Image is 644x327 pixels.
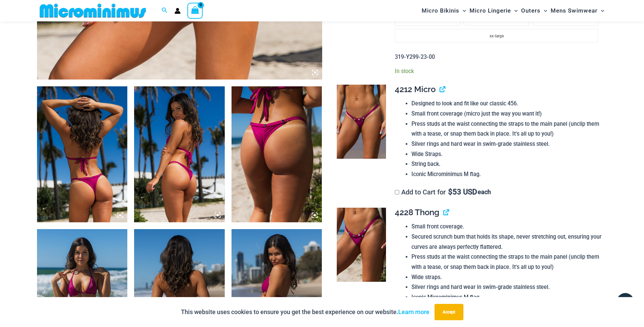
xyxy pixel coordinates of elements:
[181,307,429,317] p: This website uses cookies to ensure you get the best experience on our website.
[470,2,511,19] span: Micro Lingerie
[337,85,386,159] img: Tight Rope Pink 319 4212 Micro
[597,2,604,19] span: Menu Toggle
[435,304,463,320] button: Accept
[411,222,602,232] li: Small front coverage.
[411,139,602,149] li: Silver rings and hard wear in swim-grade stainless steel.
[419,1,607,20] nav: Site Navigation
[395,207,439,217] span: 4228 Thong
[411,109,602,119] li: Small front coverage (micro just the way you want it!)
[492,17,501,22] span: large
[174,8,181,14] a: Account icon link
[37,86,128,222] img: Tight Rope Pink 319 Top 4228 Thong
[411,99,602,109] li: Designed to look and fit like our classic 456.
[468,2,519,19] a: Micro LingerieMenu ToggleMenu Toggle
[549,2,606,19] a: Mens SwimwearMenu ToggleMenu Toggle
[162,6,168,15] a: Search icon link
[411,282,602,292] li: Silver rings and hard wear in swim-grade stainless steel.
[411,272,602,282] li: Wide straps.
[395,52,602,62] p: 319-Y299-23-00
[490,34,504,38] span: xx-large
[411,169,602,179] li: Iconic Microminimus M flag.
[411,149,602,159] li: Wide Straps.
[337,208,386,282] img: Tight Rope Pink 4228 Thong
[448,188,453,196] span: $
[37,3,149,18] img: MM SHOP LOGO FLAT
[232,86,322,222] img: Tight Rope Pink 4228 Thong
[395,84,436,94] span: 4212 Micro
[551,2,597,19] span: Mens Swimwear
[448,189,477,195] span: 53 USD
[521,2,540,19] span: Outers
[395,68,602,75] p: In stock
[478,189,491,195] span: each
[559,17,572,22] span: x-large
[398,308,429,315] a: Learn more
[420,17,435,22] span: medium
[422,2,459,19] span: Micro Bikinis
[395,29,598,42] li: xx-large
[187,3,203,18] a: View Shopping Cart, empty
[540,2,547,19] span: Menu Toggle
[411,119,602,139] li: Press studs at the waist connecting the straps to the main panel (unclip them with a tease, or sn...
[411,252,602,272] li: Press studs at the waist connecting the straps to the main panel (unclip them with a tease, or sn...
[511,2,518,19] span: Menu Toggle
[411,232,602,252] li: Secured scrunch bum that holds its shape, never stretching out, ensuring your curves are always p...
[395,190,399,194] input: Add to Cart for$53 USD each
[411,292,602,303] li: Iconic Microminimus M flag.
[519,2,549,19] a: OutersMenu ToggleMenu Toggle
[459,2,466,19] span: Menu Toggle
[134,86,225,222] img: Tight Rope Pink 319 Top 4228 Thong
[411,159,602,169] li: String back.
[420,2,468,19] a: Micro BikinisMenu ToggleMenu Toggle
[395,188,491,196] label: Add to Cart for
